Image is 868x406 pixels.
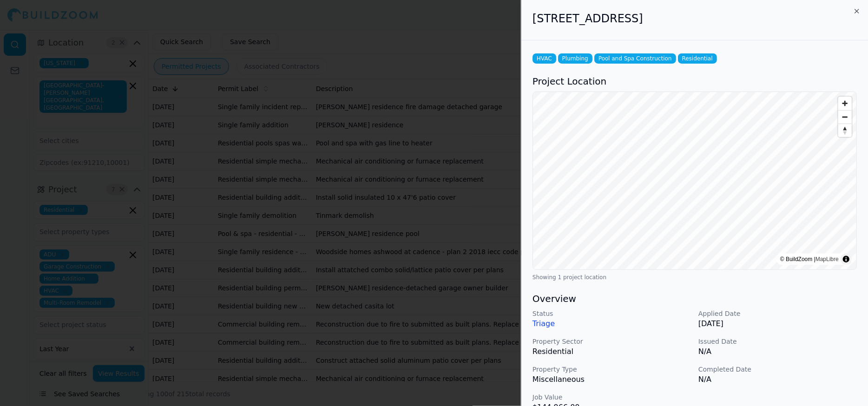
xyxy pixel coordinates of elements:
[533,11,857,26] h2: [STREET_ADDRESS]
[533,374,691,385] p: Miscellaneous
[780,255,839,264] div: © BuildZoom |
[533,365,691,374] p: Property Type
[698,374,857,385] p: N/A
[533,337,691,346] p: Property Sector
[698,337,857,346] p: Issued Date
[698,318,857,329] p: [DATE]
[533,346,691,357] p: Residential
[533,393,691,402] p: Job Value
[838,97,852,110] button: Zoom in
[533,274,857,281] div: Showing 1 project location
[558,53,592,64] span: Plumbing
[698,346,857,357] p: N/A
[533,53,556,64] span: HVAC
[533,318,691,329] p: Triage
[698,365,857,374] p: Completed Date
[533,309,691,318] p: Status
[838,110,852,124] button: Zoom out
[841,254,852,265] summary: Toggle attribution
[698,309,857,318] p: Applied Date
[815,256,839,262] a: MapLibre
[533,75,857,88] h3: Project Location
[678,53,717,64] span: Residential
[594,53,676,64] span: Pool and Spa Construction
[533,92,856,269] canvas: Map
[838,124,852,137] button: Reset bearing to north
[533,292,857,305] h3: Overview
